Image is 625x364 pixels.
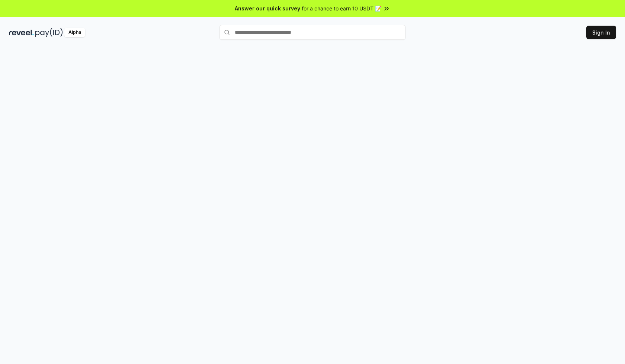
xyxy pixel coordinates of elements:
[302,4,381,12] span: for a chance to earn 10 USDT 📝
[64,28,85,37] div: Alpha
[9,28,34,37] img: reveel_dark
[586,26,616,39] button: Sign In
[235,4,300,12] span: Answer our quick survey
[35,28,63,37] img: pay_id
